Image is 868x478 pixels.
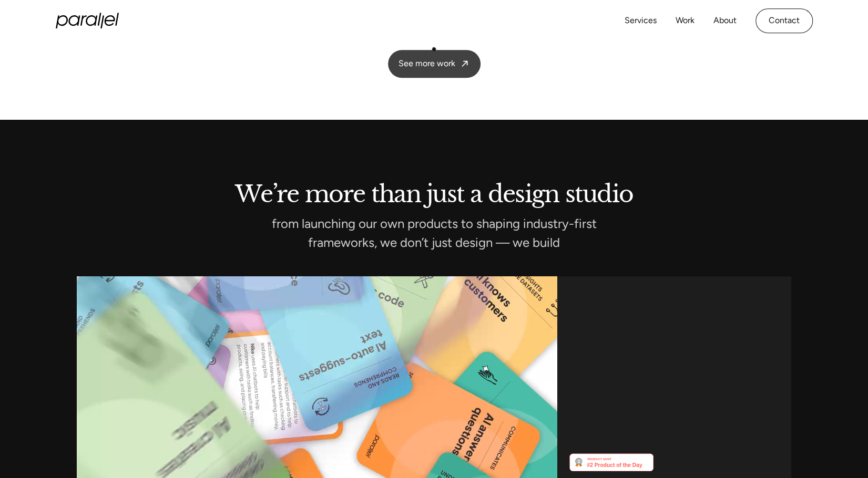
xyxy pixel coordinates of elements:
[388,50,481,78] a: See more work
[77,183,792,202] h2: We’re more than just a design studio
[676,13,695,28] a: Work
[755,8,813,33] a: Contact
[399,58,455,69] span: See more work
[625,13,657,28] a: Services
[713,13,737,28] a: About
[237,219,631,247] p: from launching our own products to shaping industry-first frameworks, we don’t just design — we b...
[56,13,119,28] a: home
